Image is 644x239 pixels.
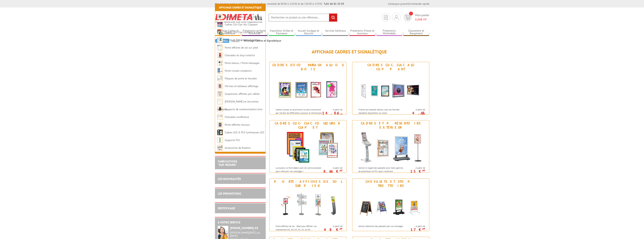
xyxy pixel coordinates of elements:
strong: 01 46 81 33 03 [324,2,344,5]
img: devis rapide [394,15,398,20]
p: Cadres muraux en aluminium ou bois à ouverture par l'arrière de différentes couleurs et dimension... [276,108,322,121]
a: Porte-affiches muraux [225,123,250,126]
a: Exposition Grilles et Panneaux [269,29,295,35]
div: Cadres Clic-Clac couleurs à clapet [271,121,345,130]
div: Porte-affiches de sol sur pied [271,180,345,188]
input: Rechercher un produit ou une référence... [269,14,337,22]
a: Présentoirs et Porte-brochures [242,29,268,35]
img: Cadres LED & PLV lumineuses LED [217,130,223,135]
a: Porte-affiches de sol sur pied [225,46,258,49]
a: Affichage Cadres et Signalétique [219,6,262,9]
p: La couleur un formidable outil de communication pour véhiculer vos messages ! [276,166,322,173]
img: Porte-affiches de sol sur pied [217,45,223,50]
p: 15 € [404,170,425,172]
a: Catalogue gratuit [388,2,408,5]
img: Suspension affiches par câbles [217,91,223,97]
img: devis rapide [384,15,388,20]
a: Accueil Guidage et Sécurité [296,29,322,35]
span: Mon panier [415,13,429,22]
img: Chevalets conférence [217,114,223,120]
img: Cimaises et Accroches tableaux [217,99,223,104]
span: A partir de [406,225,425,228]
span: A partir de [323,166,342,169]
span: 0,00 [415,17,421,21]
div: Cadres Clic-Clac Alu Clippant [353,63,428,71]
span: A partir de [406,108,425,111]
p: 17 € [404,228,425,231]
a: Affichage Cadres et Signalétique [215,29,241,35]
sup: HT [340,227,342,231]
a: Cadres Deco Muraux Alu ou Bois [225,15,262,18]
div: Cadres Deco Muraux Alu ou Bois [271,63,345,71]
img: Porte-affiches muraux [217,122,223,127]
a: devis rapide 0 Mon panier 0,00€ HT [403,13,429,22]
img: Plaques de porte et murales [217,76,223,81]
a: Cadres Clic-Clac couleurs à clapet Cadres Clic-Clac couleurs à clapet La couleur un formidable ou... [269,120,347,173]
a: LES NOUVEAUTÉS [218,177,241,181]
a: Classement et Rangement [403,29,429,35]
sup: HT [340,169,342,172]
a: Cadres Clic-Clac Alu Clippant [225,23,258,26]
a: FABRICATIONS"Sur Mesure" [218,159,237,167]
a: Chevalets et stop trottoirs Chevalets et stop trottoirs Attirez l’attention des passants par vos ... [352,178,429,231]
sup: HT [340,113,342,116]
div: [PERSON_NAME][DATE] au [DATE] [230,231,263,237]
sup: HT [422,227,425,231]
a: Suspension affiches par câbles [225,92,260,96]
a: Cadres et Présentoirs Extérieur [225,38,260,42]
div: Chevalets et stop trottoirs [353,180,428,188]
p: Attirez le regard des passants avec notre gamme de présentoirs et PLV pour l'extérieur [358,166,405,173]
img: Cadres et Présentoirs Extérieur [356,131,426,164]
a: Supports de communication bois [225,108,262,111]
div: | [388,2,429,6]
img: Vitrines et tableaux affichage [217,83,223,89]
img: Porte-affiches de sol sur pied [273,189,343,223]
a: Présentoirs Presse et Journaux [349,29,375,35]
span: A partir de [406,166,425,169]
input: rechercher [329,14,337,22]
span: € HT [415,17,429,22]
p: Attirez l’attention des passants par vos messages [358,225,405,228]
img: Cadres Deco Muraux Alu ou Bois [217,14,223,20]
img: Cadres Clic-Clac Alu Clippant [356,72,426,106]
h2: A votre service [218,221,263,224]
a: LES PROMOTIONS [218,192,241,195]
div: Cadres et Présentoirs Extérieur [353,121,428,130]
img: devis rapide [405,15,410,20]
sup: HT [422,169,425,172]
a: [PERSON_NAME] et Accroches tableaux [217,100,259,111]
img: Cadres Clic-Clac couleurs à clapet [273,131,343,164]
span: A partir de [323,108,342,111]
a: Porte-menus / Porte-messages [225,61,259,65]
a: Chevalets et stop trottoirs [225,54,255,57]
a: Cadres Clic-Clac Alu Clippant Cadres Clic-Clac Alu Clippant Finition alu anodisé naturel, tous le... [352,62,429,115]
img: Chevalets et stop trottoirs [356,189,426,223]
a: Services Généraux [322,29,348,35]
img: Cadres et Présentoirs Extérieur [217,37,223,43]
span: 0 [409,12,413,15]
span: A partir de [323,225,342,228]
img: Chevalets et stop trottoirs [217,52,223,58]
a: Vitrines et tableaux affichage [225,84,258,88]
p: 48 € [321,228,342,231]
a: Supports PLV [225,138,240,142]
sup: HT [422,113,425,116]
a: Présentoirs Multimédia [376,29,402,35]
img: Supports PLV [217,137,223,143]
img: Accessoires de fixation [217,145,223,151]
img: Porte-menus / Porte-messages [217,60,223,66]
img: Porte-visuels comptoirs [217,68,223,74]
p: 4.68 € [404,112,425,116]
a: Accessoires de fixation [225,146,251,149]
a: Porte-visuels comptoirs [225,69,252,72]
a: DESTOCKAGE [218,206,235,210]
strong: [PHONE_NUMBER] 03 [230,226,258,230]
a: Commande rapide [409,2,429,5]
div: Nos équipes sont à votre service du lundi au vendredi de 8h30 à 12h30 et de 13h30 à 17h30 [215,2,344,6]
a: Cadres Deco Muraux Alu ou Bois Cadres Deco Muraux Alu ou Bois Cadres muraux en aluminium ou bois ... [269,62,347,115]
img: Cadres Clic-Clac Alu Clippant [217,22,223,27]
a: Cadres et Présentoirs Extérieur Cadres et Présentoirs Extérieur Attirez le regard des passants av... [352,120,429,173]
p: 14.84 € [321,112,342,116]
a: Porte-affiches de sol sur pied Porte-affiches de sol sur pied Porte-affiches de sol : Idéal pour ... [269,178,347,231]
img: Cadres Deco Muraux Alu ou Bois [273,72,343,106]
